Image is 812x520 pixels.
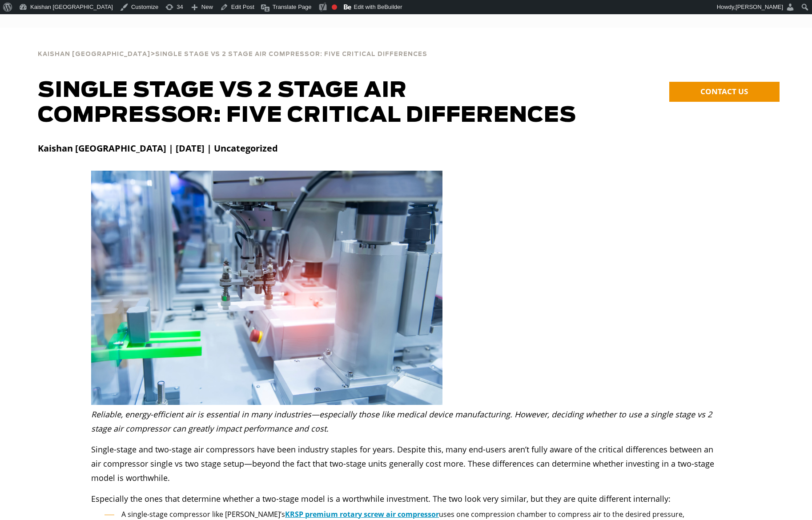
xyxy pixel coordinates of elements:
p: Especially the ones that determine whether a two-stage model is a worthwhile investment. The two ... [91,492,721,506]
a: Kaishan [GEOGRAPHIC_DATA] [38,50,150,58]
span: Single Stage vs 2 Stage Air Compressor: Five Critical Differences [155,52,427,57]
span: [PERSON_NAME] [736,4,783,10]
span: A single-stage compressor like [PERSON_NAME]’s [121,509,285,519]
a: CONTACT US [669,82,780,102]
span: CONTACT US [700,86,748,96]
strong: Kaishan [GEOGRAPHIC_DATA] | [DATE] | Uncategorized [38,142,278,154]
span: Kaishan [GEOGRAPHIC_DATA] [38,52,150,57]
h1: Single Stage vs 2 Stage Air Compressor: Five Critical Differences [38,78,587,128]
em: Reliable, energy-efficient air is essential in many industries—especially those like medical devi... [91,409,712,434]
a: KRSP premium rotary screw air compressor [285,509,439,519]
a: Single Stage vs 2 Stage Air Compressor: Five Critical Differences [155,50,427,58]
div: > [38,41,427,61]
p: Single-stage and two-stage air compressors have been industry staples for years. Despite this, ma... [91,442,721,485]
img: Single Stage vs 2 Stage Air Compressor: Five Critical Differences [91,171,442,405]
div: Focus keyphrase not set [332,4,337,10]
